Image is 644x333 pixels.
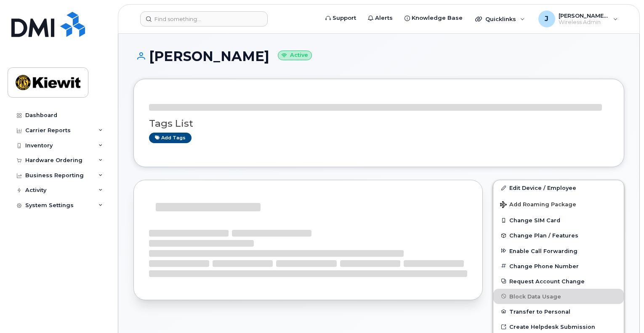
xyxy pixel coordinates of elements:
button: Block Data Usage [493,289,624,304]
small: Active [278,51,312,60]
button: Request Account Change [493,274,624,289]
span: Add Roaming Package [500,201,576,209]
a: Add tags [149,133,192,143]
button: Change Phone Number [493,258,624,274]
button: Add Roaming Package [493,195,624,213]
h1: [PERSON_NAME] [133,49,624,64]
button: Enable Call Forwarding [493,243,624,258]
button: Change Plan / Features [493,228,624,243]
a: Edit Device / Employee [493,180,624,195]
button: Change SIM Card [493,213,624,228]
h3: Tags List [149,118,609,129]
button: Transfer to Personal [493,304,624,319]
span: Change Plan / Features [509,232,578,239]
span: Enable Call Forwarding [509,248,577,254]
